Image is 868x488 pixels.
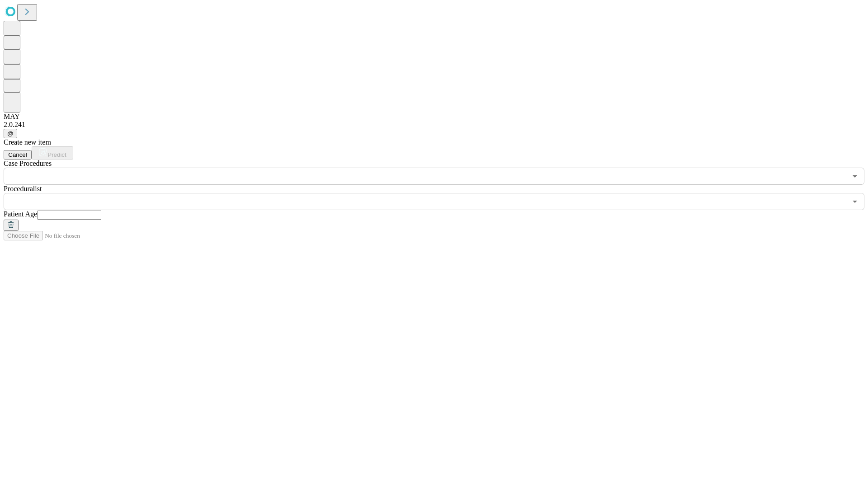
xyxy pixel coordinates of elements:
[32,146,73,160] button: Predict
[4,210,37,218] span: Patient Age
[849,195,861,208] button: Open
[4,150,32,160] button: Cancel
[4,185,42,192] span: Proceduralist
[8,151,27,158] span: Cancel
[7,130,14,137] span: @
[849,170,861,183] button: Open
[4,160,52,167] span: Scheduled Procedure
[4,121,864,129] div: 2.0.241
[4,129,17,138] button: @
[4,113,864,121] div: MAY
[4,138,51,146] span: Create new item
[47,151,66,158] span: Predict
